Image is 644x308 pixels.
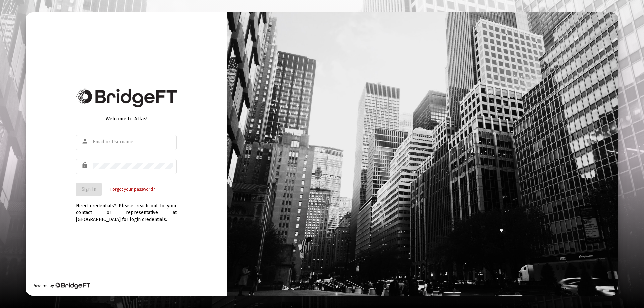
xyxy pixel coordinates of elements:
a: Forgot your password? [110,186,155,193]
mat-icon: person [81,137,89,145]
img: Bridge Financial Technology Logo [55,282,90,289]
mat-icon: lock [81,161,89,169]
img: Bridge Financial Technology Logo [76,88,177,107]
div: Powered by [33,282,90,289]
div: Welcome to Atlas! [76,115,177,122]
input: Email or Username [93,139,173,145]
div: Need credentials? Please reach out to your contact or representative at [GEOGRAPHIC_DATA] for log... [76,196,177,223]
button: Sign In [76,183,102,196]
span: Sign In [82,186,96,192]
